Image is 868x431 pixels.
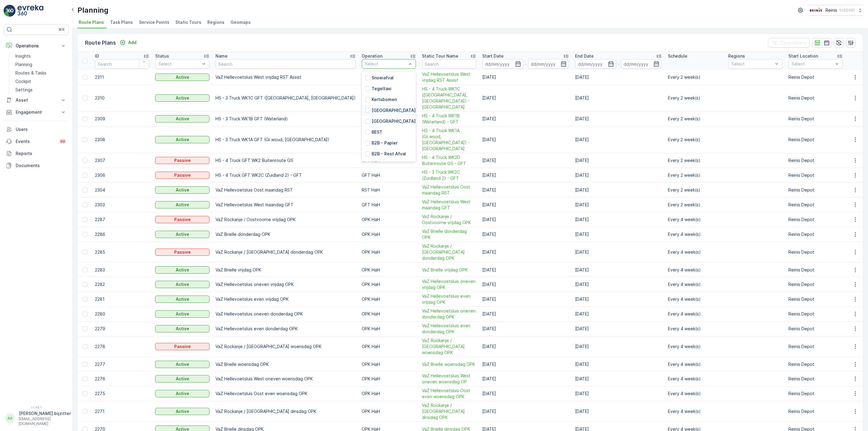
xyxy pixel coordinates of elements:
[665,277,725,292] td: Every 4 week(s)
[422,373,476,385] a: VaZ Hellevoetsluis West oneven woensdag OP
[13,69,69,77] a: Routes & Tasks
[92,401,152,422] td: 2271
[212,401,359,422] td: VaZ Rockanje / [GEOGRAPHIC_DATA] dinsdag OPK
[422,402,476,420] span: VaZ Rockanje / [GEOGRAPHIC_DATA] dinsdag OPK
[572,198,665,212] td: [DATE]
[359,85,419,112] td: GFT HaH
[785,263,846,277] td: Reinis Depot
[572,322,665,336] td: [DATE]
[422,267,476,273] span: VaZ Brielle vrijdag OPK
[92,357,152,372] td: 2277
[422,184,476,196] a: VaZ Hellevoetsluis Oost maandag RST
[479,227,572,242] td: [DATE]
[422,128,476,152] a: HS - 4 Truck WK1A (Gr.woud, Maaswijk Oost) - GFT
[665,263,725,277] td: Every 4 week(s)
[479,401,572,422] td: [DATE]
[372,75,394,81] p: Snoeiafval
[176,74,189,80] p: Active
[212,292,359,307] td: VaZ Hellevoetsluis even vrijdag OPK
[212,357,359,372] td: VaZ Brielle woensdag OPK
[174,249,191,255] p: Passive
[665,70,725,85] td: Every 2 week(s)
[4,160,69,172] a: Documents
[572,357,665,372] td: [DATE]
[4,147,69,160] a: Reports
[359,70,419,85] td: RST HaH
[422,293,476,305] a: VaZ Hellevoetsluis even vrijdag OPK
[665,322,725,336] td: Every 4 week(s)
[479,126,572,153] td: [DATE]
[359,386,419,401] td: OPK HaH
[215,59,356,69] input: Search
[176,281,189,287] p: Active
[785,168,846,183] td: Reinis Depot
[13,77,69,86] a: Cockpit
[359,263,419,277] td: OPK HaH
[785,307,846,322] td: Reinis Depot
[785,386,846,401] td: Reinis Depot
[785,212,846,227] td: Reinis Depot
[359,227,419,242] td: OPK HaH
[359,372,419,386] td: OPK HaH
[422,169,476,181] a: HS - 3 Truck WK2C (Zuidland 2) - GFT
[422,388,476,400] a: VaZ Hellevoetsluis Oost even woensdag OPK
[422,71,476,83] a: VaZ Hellevoetsluis West vrijdag RST Assist
[212,242,359,263] td: VaZ Rockanje / [GEOGRAPHIC_DATA] donderdag OPK
[13,86,69,94] a: Settings
[479,112,572,126] td: [DATE]
[665,85,725,112] td: Every 2 week(s)
[372,86,392,92] p: Tegeltaxi
[422,402,476,420] a: VaZ Rockanje / Oostvoorne dinsdag OPK
[572,168,665,183] td: [DATE]
[83,232,87,237] div: Toggle Row Selected
[422,154,476,166] a: HS - 4 Truck WK2D Buitenroute GS - GFT
[372,129,382,135] p: BEST
[212,277,359,292] td: VaZ Hellevoetsluis oneven vrijdag OPK
[212,112,359,126] td: HS - 3 Truck WK1B GFT (Waterland)
[422,86,476,110] a: HS - 4 Truck WK1C (Maaswijk West, Waterland) - GFT
[15,70,46,76] p: Routes & Tasks
[176,95,189,101] p: Active
[83,137,87,142] div: Toggle Row Selected
[785,70,846,85] td: Reinis Depot
[92,153,152,168] td: 2307
[665,112,725,126] td: Every 2 week(s)
[422,214,476,226] span: VaZ Rockanje / Oostvoorne vrijdag OPK
[83,116,87,121] div: Toggle Row Selected
[4,5,16,17] img: logo
[212,126,359,153] td: HS - 3 Truck WK1A GFT (Gr.woud, [GEOGRAPHIC_DATA])
[92,112,152,126] td: 2309
[422,308,476,320] span: VaZ Hellevoetsluis oneven donderdag OPK
[665,212,725,227] td: Every 4 week(s)
[359,336,419,357] td: OPK HaH
[665,126,725,153] td: Every 2 week(s)
[665,153,725,168] td: Every 2 week(s)
[15,53,31,59] p: Insights
[176,408,189,414] p: Active
[83,268,87,272] div: Toggle Row Selected
[572,70,665,85] td: [DATE]
[13,52,69,60] a: Insights
[826,7,837,13] p: Reinis
[422,199,476,211] span: VaZ Hellevoetsluis West maandag GFT
[4,135,69,147] a: Events99
[359,183,419,198] td: RST HaH
[785,372,846,386] td: Reinis Depot
[83,188,87,192] div: Toggle Row Selected
[212,372,359,386] td: VaZ Hellevoetsluis West oneven woensdag OPK
[422,278,476,290] span: VaZ Hellevoetsluis oneven vrijdag OPK
[212,322,359,336] td: VaZ Hellevoetsluis even donderdag OPK
[572,277,665,292] td: [DATE]
[359,112,419,126] td: GFT HaH
[422,338,476,356] a: VaZ Rockanje / Oostvoorne woensdag OPK
[58,27,64,32] p: ⌘B
[422,323,476,335] span: VaZ Hellevoetsluis even donderdag OPK
[479,198,572,212] td: [DATE]
[16,109,57,115] p: Engagement
[479,263,572,277] td: [DATE]
[422,113,476,125] a: HS - 4 Truck WK1B (Waterland) - GFT
[13,60,69,69] a: Planning
[665,372,725,386] td: Every 4 week(s)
